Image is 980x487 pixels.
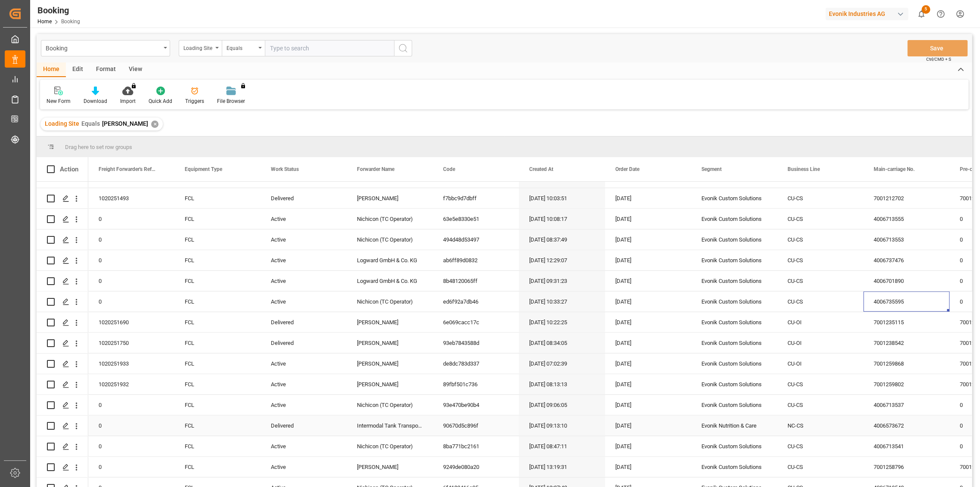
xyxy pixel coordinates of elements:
[185,166,222,172] span: Equipment Type
[99,166,156,172] span: Freight Forwarder's Reference No.
[529,166,553,172] span: Created At
[433,188,519,208] div: f7bbc9d7dbff
[174,395,261,415] div: FCL
[261,230,347,250] div: Active
[777,333,863,353] div: CU-OI
[37,354,88,374] div: Press SPACE to select this row.
[394,40,412,56] button: search button
[907,40,968,56] button: Save
[149,97,172,105] div: Quick Add
[519,354,605,374] div: [DATE] 07:02:39
[926,56,951,62] span: Ctrl/CMD + S
[863,354,949,374] div: 7001259868
[691,374,777,394] div: Evonik Custom Solutions
[777,271,863,291] div: CU-CS
[433,416,519,436] div: 90670d5c896f
[691,209,777,229] div: Evonik Custom Solutions
[37,62,66,77] div: Home
[88,292,174,312] div: 0
[863,436,949,456] div: 4006713541
[433,209,519,229] div: 63e5e8330e51
[691,333,777,353] div: Evonik Custom Solutions
[174,188,261,208] div: FCL
[519,250,605,270] div: [DATE] 12:29:07
[88,416,174,436] div: 0
[37,19,52,25] a: Home
[90,62,122,77] div: Format
[151,121,158,128] div: ✕
[777,230,863,250] div: CU-CS
[347,312,433,332] div: [PERSON_NAME]
[605,436,691,456] div: [DATE]
[777,416,863,436] div: NC-CS
[701,166,722,172] span: Segment
[863,250,949,270] div: 4006737476
[863,333,949,353] div: 7001238542
[261,292,347,312] div: Active
[691,395,777,415] div: Evonik Custom Solutions
[825,6,912,22] button: Evonik Industries AG
[788,166,820,172] span: Business Line
[605,395,691,415] div: [DATE]
[519,436,605,456] div: [DATE] 08:47:11
[88,230,174,250] div: 0
[174,457,261,477] div: FCL
[863,416,949,436] div: 4006573672
[37,4,80,17] div: Booking
[37,292,88,312] div: Press SPACE to select this row.
[347,271,433,291] div: Logward GmbH & Co. KG
[226,42,256,52] div: Equals
[174,312,261,332] div: FCL
[691,292,777,312] div: Evonik Custom Solutions
[777,209,863,229] div: CU-CS
[174,230,261,250] div: FCL
[88,250,174,270] div: 0
[605,374,691,394] div: [DATE]
[261,374,347,394] div: Active
[174,436,261,456] div: FCL
[777,395,863,415] div: CU-CS
[88,354,174,374] div: 1020251933
[347,374,433,394] div: [PERSON_NAME]
[37,395,88,416] div: Press SPACE to select this row.
[37,457,88,478] div: Press SPACE to select this row.
[261,354,347,374] div: Active
[347,416,433,436] div: Intermodal Tank Transport (TC Operator)
[519,457,605,477] div: [DATE] 13:19:31
[433,312,519,332] div: 6e069cacc17c
[174,374,261,394] div: FCL
[179,40,222,56] button: open menu
[222,40,265,56] button: open menu
[433,395,519,415] div: 93e470be90b4
[433,333,519,353] div: 93eb7843588d
[174,416,261,436] div: FCL
[519,188,605,208] div: [DATE] 10:03:51
[271,166,299,172] span: Work Status
[691,230,777,250] div: Evonik Custom Solutions
[615,166,639,172] span: Order Date
[863,230,949,250] div: 4006713553
[41,40,170,56] button: open menu
[691,436,777,456] div: Evonik Custom Solutions
[183,42,213,52] div: Loading Site
[519,374,605,394] div: [DATE] 08:13:13
[60,165,78,173] div: Action
[66,62,90,77] div: Edit
[433,436,519,456] div: 8ba771bc2161
[88,209,174,229] div: 0
[825,8,908,20] div: Evonik Industries AG
[261,271,347,291] div: Active
[777,457,863,477] div: CU-CS
[347,230,433,250] div: Nichicon (TC Operator)
[777,374,863,394] div: CU-CS
[777,292,863,312] div: CU-CS
[45,120,79,127] span: Loading Site
[261,416,347,436] div: Delivered
[863,188,949,208] div: 7001212702
[174,354,261,374] div: FCL
[605,271,691,291] div: [DATE]
[691,457,777,477] div: Evonik Custom Solutions
[261,209,347,229] div: Active
[37,333,88,354] div: Press SPACE to select this row.
[605,292,691,312] div: [DATE]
